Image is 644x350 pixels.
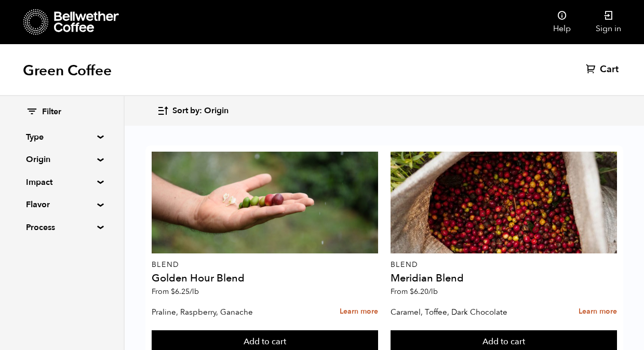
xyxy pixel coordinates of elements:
[157,99,229,123] button: Sort by: Origin
[42,106,61,118] span: Filter
[391,273,618,284] h4: Meridian Blend
[586,63,621,76] a: Cart
[152,273,379,284] h4: Golden Hour Blend
[391,304,545,320] p: Caramel, Toffee, Dark Chocolate
[172,105,229,117] span: Sort by: Origin
[428,287,438,297] span: /lb
[152,261,379,268] p: Blend
[340,301,378,323] a: Learn more
[26,198,98,211] summary: Flavor
[152,287,199,297] span: From
[171,287,199,297] bdi: 6.25
[579,301,617,323] a: Learn more
[600,63,619,76] span: Cart
[410,287,438,297] bdi: 6.20
[391,261,618,268] p: Blend
[23,61,112,80] h1: Green Coffee
[26,153,98,166] summary: Origin
[26,221,98,234] summary: Process
[410,287,414,297] span: $
[171,287,175,297] span: $
[152,304,306,320] p: Praline, Raspberry, Ganache
[190,287,199,297] span: /lb
[26,176,98,189] summary: Impact
[26,131,98,143] summary: Type
[391,287,438,297] span: From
